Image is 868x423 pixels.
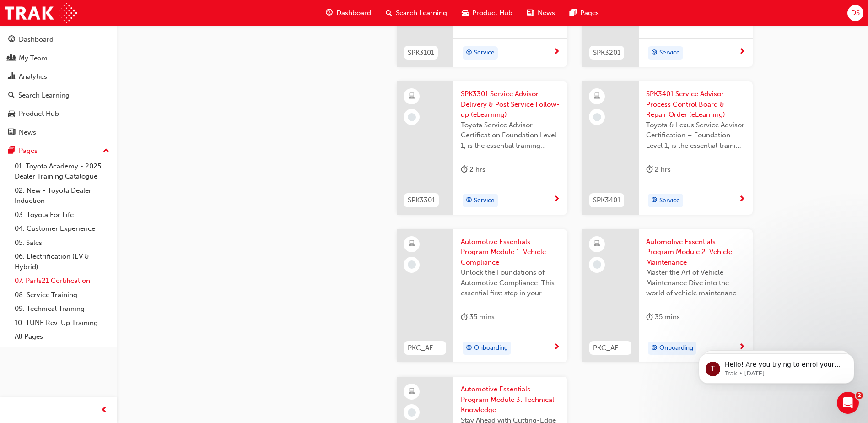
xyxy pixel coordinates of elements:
span: learningRecordVerb_NONE-icon [408,113,416,121]
span: news-icon [527,7,534,19]
span: learningResourceType_ELEARNING-icon [594,238,600,250]
a: SPK3301SPK3301 Service Advisor - Delivery & Post Service Follow-up (eLearning)Toyota Service Advi... [397,81,567,215]
span: SPK3301 [408,195,435,206]
span: next-icon [739,195,745,204]
a: 02. New - Toyota Dealer Induction [11,184,113,208]
a: 09. Technical Training [11,302,113,316]
a: PKC_AEP_MOD2Automotive Essentials Program Module 2: Vehicle MaintenanceMaster the Art of Vehicle ... [582,229,753,363]
a: PKC_AEP_MOD1Automotive Essentials Program Module 1: Vehicle ComplianceUnlock the Foundations of A... [397,229,567,363]
span: learningResourceType_ELEARNING-icon [594,91,600,103]
a: Analytics [4,68,113,85]
span: next-icon [739,48,745,56]
span: chart-icon [8,73,15,81]
span: Pages [580,8,599,18]
span: News [538,8,555,18]
span: target-icon [466,342,472,354]
div: 2 hrs [461,164,485,175]
span: car-icon [8,110,15,118]
span: Product Hub [472,8,512,18]
span: Service [659,48,680,58]
span: duration-icon [646,164,653,175]
div: Pages [19,146,38,156]
button: Pages [4,142,113,159]
span: Onboarding [659,343,693,353]
div: 2 hrs [646,164,671,175]
span: next-icon [553,48,560,56]
span: SPK3201 [593,48,620,58]
div: 35 mins [461,311,495,323]
img: Trak [5,3,77,23]
span: Automotive Essentials Program Module 3: Technical Knowledge [461,384,560,415]
span: search-icon [386,7,392,19]
div: 35 mins [646,311,680,323]
span: DS [851,8,860,18]
span: car-icon [462,7,469,19]
a: news-iconNews [520,4,562,22]
div: Product Hub [19,108,59,119]
span: Master the Art of Vehicle Maintenance Dive into the world of vehicle maintenance with this compre... [646,267,745,298]
a: My Team [4,50,113,67]
span: learningResourceType_ELEARNING-icon [409,386,415,398]
span: duration-icon [461,164,468,175]
span: pages-icon [570,7,577,19]
a: pages-iconPages [562,4,606,22]
div: My Team [19,53,48,64]
span: target-icon [466,195,472,206]
span: learningRecordVerb_NONE-icon [593,113,601,121]
span: next-icon [553,195,560,204]
span: Service [659,195,680,206]
a: car-iconProduct Hub [454,4,520,22]
div: Analytics [19,71,47,82]
span: pages-icon [8,147,15,155]
span: Dashboard [336,8,371,18]
a: Search Learning [4,87,113,104]
a: 07. Parts21 Certification [11,274,113,288]
span: Automotive Essentials Program Module 1: Vehicle Compliance [461,237,560,268]
span: target-icon [651,47,658,59]
div: News [19,127,36,138]
iframe: Intercom live chat [837,392,859,414]
span: learningRecordVerb_NONE-icon [408,408,416,417]
span: Service [474,48,495,58]
a: 10. TUNE Rev-Up Training [11,316,113,330]
span: 2 [856,392,863,399]
span: Toyota & Lexus Service Advisor Certification – Foundation Level 1, is the essential training cour... [646,120,745,151]
span: Search Learning [396,8,447,18]
a: Dashboard [4,31,113,48]
span: Automotive Essentials Program Module 2: Vehicle Maintenance [646,237,745,268]
a: Product Hub [4,105,113,122]
span: search-icon [8,92,15,100]
span: learningRecordVerb_NONE-icon [408,260,416,269]
span: up-icon [103,145,109,157]
a: 03. Toyota For Life [11,208,113,222]
span: SPK3301 Service Advisor - Delivery & Post Service Follow-up (eLearning) [461,89,560,120]
a: 05. Sales [11,236,113,250]
button: DashboardMy TeamAnalyticsSearch LearningProduct HubNews [4,29,113,142]
span: guage-icon [8,36,15,44]
button: DS [847,5,863,21]
a: All Pages [11,330,113,344]
a: guage-iconDashboard [318,4,378,22]
span: people-icon [8,54,15,63]
span: duration-icon [461,311,468,323]
a: 04. Customer Experience [11,222,113,236]
span: duration-icon [646,311,653,323]
span: Onboarding [474,343,508,353]
span: news-icon [8,129,15,137]
span: learningResourceType_ELEARNING-icon [409,91,415,103]
span: guage-icon [326,7,333,19]
a: 01. Toyota Academy - 2025 Dealer Training Catalogue [11,159,113,184]
span: PKC_AEP_MOD2 [593,343,628,353]
iframe: Intercom notifications message [685,334,868,398]
a: search-iconSearch Learning [378,4,454,22]
span: Service [474,195,495,206]
div: Search Learning [18,90,70,101]
div: Dashboard [19,34,54,45]
a: 08. Service Training [11,288,113,302]
span: next-icon [553,343,560,352]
